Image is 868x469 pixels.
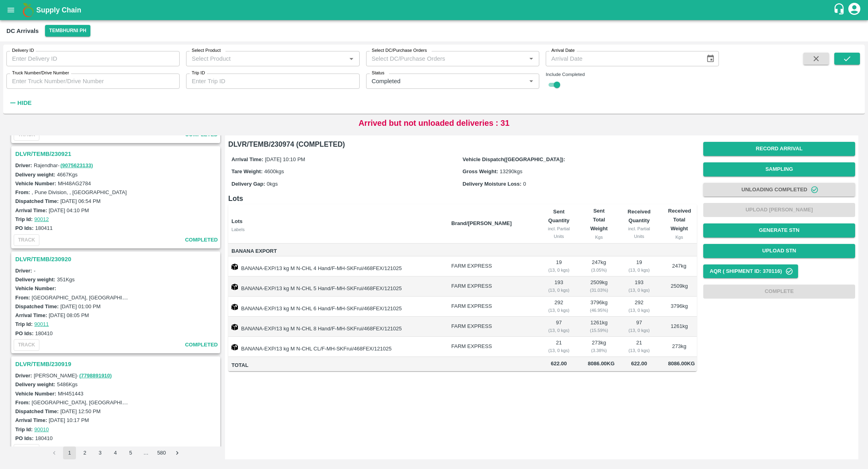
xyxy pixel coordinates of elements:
label: From: [15,295,30,301]
input: Select Product [188,53,344,64]
a: 90010 [34,426,49,432]
label: Vehicle Number: [15,180,56,186]
div: ( 15.59 %) [588,327,610,334]
button: Select DC [45,25,90,37]
div: Labels [231,226,445,233]
label: Trip ID [192,70,205,76]
div: ( 13, 0 kgs) [543,266,575,274]
label: Delivery weight: [15,276,55,283]
label: Select DC/Purchase Orders [372,47,427,54]
div: ( 13, 0 kgs) [543,327,575,334]
div: ( 3.38 %) [588,347,610,354]
img: box [231,264,238,270]
input: Arrival Date [546,51,700,66]
img: box [231,344,238,350]
button: Upload STN [703,244,855,258]
td: 247 kg [662,256,697,276]
div: ( 13, 0 kgs) [543,307,575,314]
button: Choose date [703,51,718,66]
button: Go to next page [171,446,184,459]
label: Vehicle Number: [15,391,56,397]
span: Rajendhar - [34,162,94,168]
h3: DLVR/TEMB/230919 [15,359,219,369]
td: 1261 kg [662,317,697,337]
strong: Hide [17,100,31,106]
div: Kgs [668,233,690,241]
label: 180411 [35,225,53,231]
label: [DATE] 04:10 PM [49,207,89,213]
span: Total [231,361,445,370]
label: Driver: [15,268,32,274]
label: Delivery weight: [15,172,55,178]
td: BANANA-EXP/13 kg M N-CHL 4 Hand/F-MH-SKFrui/468FEX/121025 [228,256,445,276]
input: Enter Delivery ID [6,51,180,66]
label: From: [15,189,30,195]
label: 180410 [35,435,53,441]
div: account of current user [847,2,862,18]
label: Arrival Time: [15,312,47,318]
label: MH48AG2784 [58,180,91,186]
button: Go to page 4 [109,446,122,459]
label: Dispatched Time: [15,303,59,309]
b: Supply Chain [36,6,81,14]
span: 13290 kgs [500,168,522,174]
label: [DATE] 10:17 PM [49,417,89,423]
div: ( 13, 0 kgs) [623,307,655,314]
button: AQR ( Shipment Id: 370116) [703,264,798,279]
nav: pagination navigation [47,446,185,459]
span: 0 [523,181,526,187]
td: 19 [616,256,661,276]
label: Driver: [15,162,32,168]
span: 622.00 [623,359,655,369]
button: Go to page 2 [78,446,91,459]
label: Arrival Date [551,47,575,54]
label: Delivery ID [12,47,34,54]
label: Dispatched Time: [15,198,59,204]
span: [DATE] 10:10 PM [265,156,305,162]
h3: DLVR/TEMB/230921 [15,149,219,159]
button: Open [526,76,536,86]
label: From: [15,399,30,406]
img: box [231,284,238,290]
label: Truck Number/Drive Number [12,70,69,76]
label: Dispatched Time: [15,408,59,414]
span: completed [185,446,218,455]
button: open drawer [2,1,20,19]
td: 3796 kg [662,297,697,317]
td: 247 kg [581,256,616,276]
span: 8086.00 Kg [588,360,615,367]
span: 4600 kgs [264,168,284,174]
label: Trip Id: [15,321,33,327]
label: [DATE] 08:05 PM [49,312,89,318]
label: Delivery weight: [15,381,55,387]
label: Vehicle Number: [15,285,56,291]
span: completed [185,236,218,245]
td: BANANA-EXP/13 kg M N-CHL 5 Hand/F-MH-SKFrui/468FEX/121025 [228,276,445,297]
button: Hide [6,96,34,110]
div: ( 13, 0 kgs) [623,287,655,294]
a: Supply Chain [36,4,833,16]
td: 1261 kg [581,317,616,337]
label: Select Product [192,47,221,54]
span: - [34,268,35,274]
label: [GEOGRAPHIC_DATA], [GEOGRAPHIC_DATA], [GEOGRAPHIC_DATA], [GEOGRAPHIC_DATA] [32,399,258,406]
td: 273 kg [581,337,616,357]
span: 622.00 [543,359,575,369]
input: Enter Trip ID [186,74,359,89]
td: 292 [536,297,581,317]
div: DC Arrivals [6,26,39,36]
button: Sampling [703,162,855,176]
label: Gross Weight: [463,168,498,174]
label: PO Ids: [15,225,34,231]
td: FARM EXPRESS [445,337,536,357]
label: MH451443 [58,391,84,397]
span: [PERSON_NAME] - [34,373,113,379]
h6: DLVR/TEMB/230974 (COMPLETED) [228,139,697,150]
td: 193 [616,276,661,297]
b: Sent Total Weight [590,208,608,232]
input: Enter Truck Number/Drive Number [6,74,180,89]
p: Arrived but not unloaded deliveries : 31 [358,117,510,129]
div: … [139,449,152,457]
b: Brand/[PERSON_NAME] [451,220,512,226]
button: Open [526,53,536,64]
